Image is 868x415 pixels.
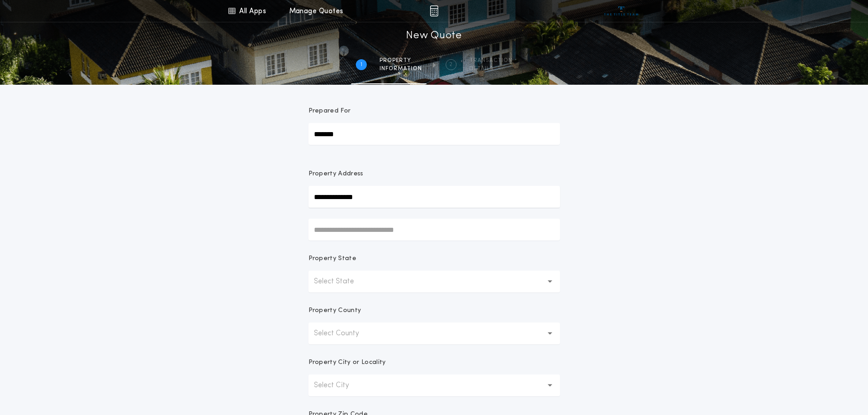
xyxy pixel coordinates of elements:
p: Select State [314,276,369,287]
img: img [430,5,438,16]
span: Transaction [469,57,513,64]
p: Property County [308,306,361,315]
input: Prepared For [308,123,560,145]
p: Property Address [308,169,560,179]
p: Prepared For [308,107,351,116]
p: Select City [314,380,364,391]
button: Select City [308,374,560,396]
button: Select State [308,271,560,292]
span: details [469,65,513,72]
span: Property [380,57,422,64]
span: information [380,65,422,72]
img: vs-icon [604,6,638,15]
p: Select County [314,328,374,339]
h1: New Quote [406,29,462,43]
h2: 1 [360,61,362,68]
p: Property City or Locality [308,358,386,367]
h2: 2 [449,61,452,68]
p: Property State [308,254,356,263]
button: Select County [308,323,560,344]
